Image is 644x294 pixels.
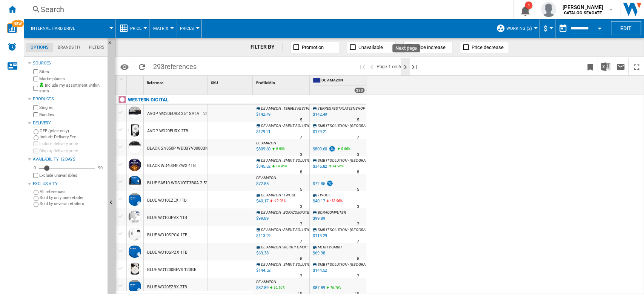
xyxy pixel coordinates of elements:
span: DE AMAZON [261,245,281,249]
span: DE AMAZON [256,280,276,284]
md-tab-item: Brands (1) [53,43,85,52]
span: references [164,63,197,70]
span: MERITY GMBH [318,245,342,249]
div: AVGP WD20EURS 3.5" SATA II 2TB 64MB [147,105,223,122]
img: excel-24x24.png [601,62,610,71]
div: $809.60 [313,147,327,152]
label: Bundles [39,112,105,118]
div: $345.82 [312,163,327,170]
button: Price decrease [460,41,509,53]
button: Open calendar [593,20,606,34]
div: $345.82 [313,164,327,169]
input: Sites [33,69,38,74]
label: Exclude unavailables [39,173,105,178]
div: $87.89 [312,284,325,292]
span: SMB IT SOLUTION - [GEOGRAPHIC_DATA] [318,228,385,232]
span: -12.96 [274,199,283,203]
div: Last updated : Tuesday, 14 October 2025 05:37 [255,128,271,136]
div: Sort None [209,76,253,87]
img: alerts-logo.svg [8,42,17,51]
div: Exclusivity [33,181,105,187]
div: Sort None [255,76,309,87]
div: 90 [96,165,105,171]
div: working (2) [496,19,536,38]
span: Profile Min [256,81,275,85]
img: profile.jpg [541,2,556,17]
span: : BORACOMPUTER [282,210,312,214]
i: % [273,198,277,207]
div: BLUE WD10SPZX 1TB [147,244,188,261]
span: TERRES FESTPLATTENSHOP [318,106,365,110]
input: Include delivery price [33,141,38,146]
div: Profile Min Sort None [255,76,309,87]
div: Last updated : Tuesday, 14 October 2025 05:19 [255,198,268,205]
button: Hide [108,38,117,51]
span: DE AMAZON [261,228,281,232]
input: Display delivery price [33,173,38,178]
span: 16.16 [330,285,339,289]
button: Promotion [290,41,339,53]
span: : TERRES FESTPLATTENSHOP [282,106,331,110]
button: Unavailable [347,41,396,53]
div: Products [33,96,105,102]
i: % [273,284,277,293]
div: $40.17 [312,198,325,205]
span: working (2) [506,26,532,31]
label: Marketplaces [39,76,105,82]
span: 14.96 [276,164,284,168]
label: Include Delivery Fee [40,134,105,140]
button: >Previous page [367,58,376,75]
label: Display delivery price [39,148,105,154]
div: $99.89 [312,215,325,222]
input: Sold by only one retailer [34,196,38,201]
button: Reload [134,58,149,75]
i: % [329,284,334,293]
span: DE AMAZON [261,262,281,266]
md-slider: Availability [39,164,95,172]
div: Delivery Time : 7 days [300,273,302,280]
button: Internal hard drive [31,19,83,38]
div: Delivery Time : 7 days [357,220,359,228]
span: $ [544,24,547,32]
span: DE AMAZON [261,124,281,128]
span: DE AMAZON [261,210,281,214]
div: $144.52 [313,268,327,273]
button: Prices [180,19,198,38]
span: 0.86 [341,147,348,151]
div: Delivery Time : 7 days [300,238,302,245]
div: Last updated : Tuesday, 14 October 2025 05:32 [255,163,271,170]
button: Send this report by email [613,58,628,75]
div: Delivery Time : 3 days [357,203,359,211]
span: : MERITY GMBH [282,245,307,249]
div: Availability 12 Days [33,156,105,162]
div: FILTER BY [250,43,282,51]
div: Last updated : Tuesday, 14 October 2025 05:37 [255,232,271,240]
span: Page 1 on 6 [376,58,401,75]
label: Sold by several retailers [40,201,105,207]
input: Include Delivery Fee [34,135,38,140]
div: Price [119,19,145,38]
input: OFF (price only) [34,129,38,134]
div: 0 [32,165,38,171]
div: Sources [33,60,105,66]
span: SMB IT SOLUTION - [GEOGRAPHIC_DATA] [318,124,385,128]
i: % [275,145,280,155]
div: $72.85 [312,180,334,188]
div: Delivery Time : 5 days [300,186,302,193]
span: Promotion [302,44,324,50]
div: $142.49 [313,112,327,117]
div: Delivery Time : 7 days [300,220,302,228]
div: Delivery Time : 7 days [357,238,359,245]
div: $179.21 [312,128,327,136]
input: Display delivery price [33,149,38,153]
button: Maximize [629,58,644,75]
div: Delivery Time : 5 days [357,116,359,124]
span: DE AMAZON [256,176,276,180]
div: Delivery Time : 7 days [300,134,302,141]
div: Internal hard drive [28,19,111,38]
div: SKU Sort None [209,76,253,87]
span: SMB IT SOLUTION - [GEOGRAPHIC_DATA] [318,158,385,162]
i: % [332,163,336,172]
span: DE AMAZON [261,193,281,197]
div: $87.89 [313,285,325,290]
